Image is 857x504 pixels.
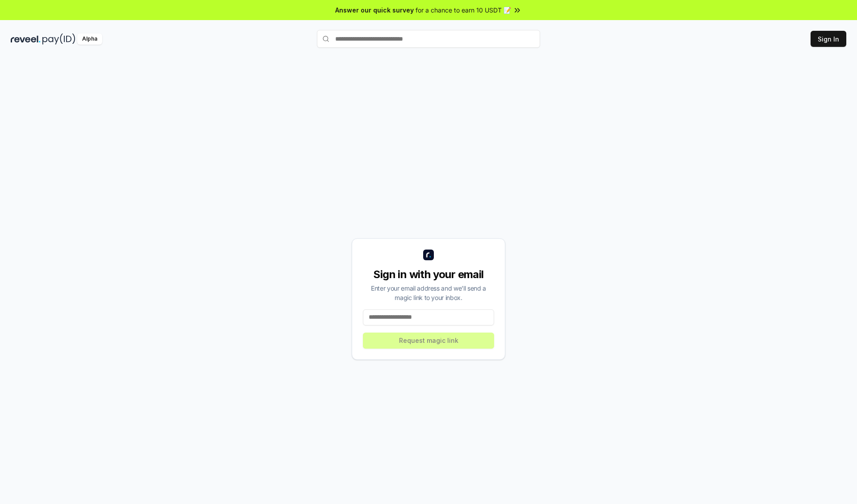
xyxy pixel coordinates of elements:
img: logo_small [423,250,434,260]
img: reveel_dark [11,33,41,45]
div: Sign in with your email [363,267,494,282]
span: for a chance to earn 10 USDT 📝 [416,5,511,15]
div: Alpha [77,33,102,45]
button: Sign In [811,31,846,47]
div: Enter your email address and we’ll send a magic link to your inbox. [363,283,494,302]
span: Answer our quick survey [335,5,414,15]
img: pay_id [42,33,75,45]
